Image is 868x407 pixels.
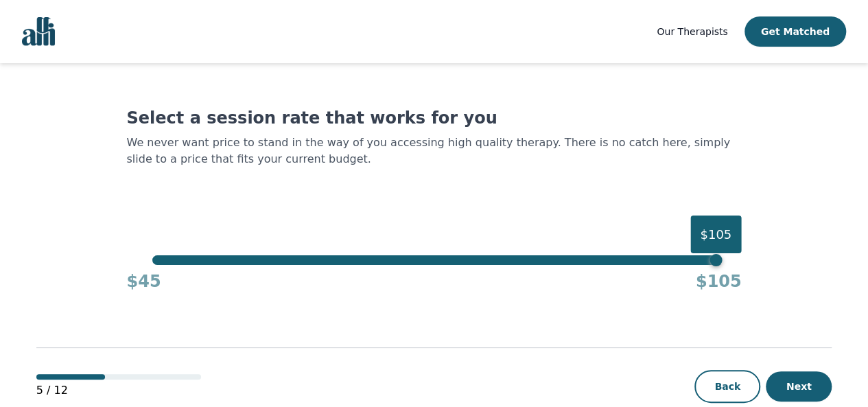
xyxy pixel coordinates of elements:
button: Get Matched [744,16,846,47]
div: $105 [690,216,741,253]
h4: $45 [126,270,161,292]
button: Next [766,371,832,402]
p: We never want price to stand in the way of you accessing high quality therapy. There is no catch ... [126,135,741,167]
a: Our Therapists [657,23,727,40]
h4: $105 [696,270,742,292]
button: Back [694,370,760,403]
span: Our Therapists [657,26,727,37]
img: alli logo [22,17,55,46]
p: 5 / 12 [36,382,201,399]
h1: Select a session rate that works for you [126,107,741,129]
